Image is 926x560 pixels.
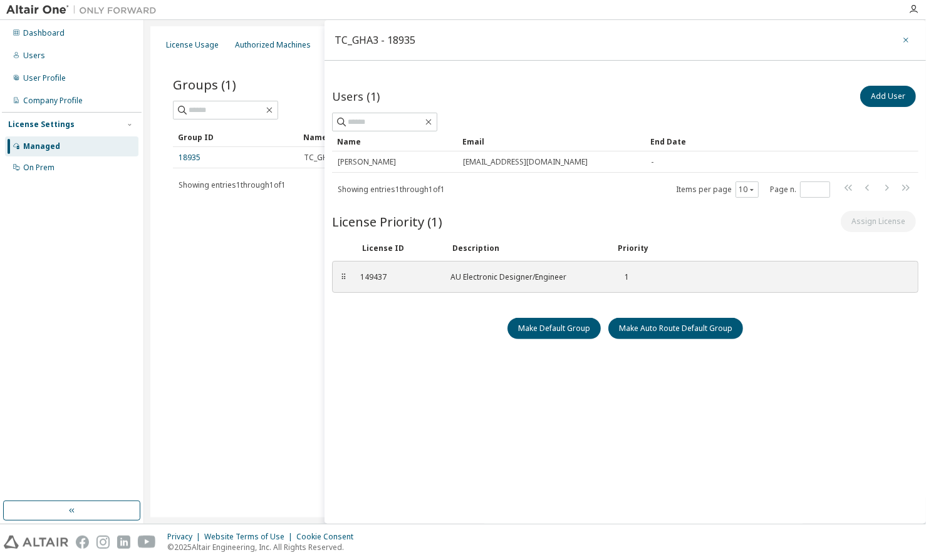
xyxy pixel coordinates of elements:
[173,76,236,93] span: Groups (1)
[179,180,286,190] span: Showing entries 1 through 1 of 1
[23,73,66,83] div: User Profile
[338,157,396,167] span: [PERSON_NAME]
[362,243,437,253] div: License ID
[841,211,916,232] button: Assign License
[340,272,348,282] div: ⠿
[204,532,296,542] div: Website Terms of Use
[452,243,603,253] div: Description
[178,127,293,147] div: Group ID
[235,40,311,50] div: Authorized Machines
[23,96,83,106] div: Company Profile
[23,163,55,173] div: On Prem
[23,51,45,61] div: Users
[23,141,60,151] div: Managed
[332,89,380,104] span: Users (1)
[507,318,601,339] button: Make Default Group
[360,272,435,282] div: 149437
[117,536,130,549] img: linkedin.svg
[618,243,648,253] div: Priority
[303,127,450,147] div: Name
[96,536,110,549] img: instagram.svg
[676,181,759,198] span: Items per page
[770,181,830,198] span: Page n.
[23,28,65,38] div: Dashboard
[138,536,156,549] img: youtube.svg
[739,185,756,195] button: 10
[304,153,337,163] span: TC_GHA3
[179,153,200,163] a: 18935
[463,157,588,167] span: [EMAIL_ADDRESS][DOMAIN_NAME]
[76,536,89,549] img: facebook.svg
[4,536,68,549] img: altair_logo.svg
[6,4,163,16] img: Altair One
[167,532,204,542] div: Privacy
[860,86,916,107] button: Add User
[167,542,361,552] p: © 2025 Altair Engineering, Inc. All Rights Reserved.
[332,213,442,230] span: License Priority (1)
[651,157,653,167] span: -
[338,184,445,195] span: Showing entries 1 through 1 of 1
[462,131,640,151] div: Email
[650,131,877,151] div: End Date
[608,318,743,339] button: Make Auto Route Default Group
[337,131,452,151] div: Name
[8,120,75,130] div: License Settings
[335,35,415,45] div: TC_GHA3 - 18935
[616,272,629,282] div: 1
[296,532,361,542] div: Cookie Consent
[166,40,219,50] div: License Usage
[450,272,601,282] div: AU Electronic Designer/Engineer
